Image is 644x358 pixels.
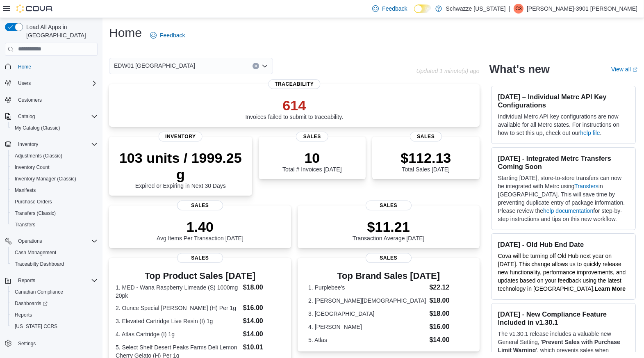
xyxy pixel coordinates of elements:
span: Inventory [18,141,38,148]
span: Reports [11,310,98,320]
a: Cash Management [11,248,59,258]
span: Manifests [15,187,36,194]
dd: $16.00 [429,322,469,332]
a: Dashboards [8,298,101,309]
img: Cova [16,5,53,13]
span: Inventory Count [15,164,50,171]
a: Learn More [595,285,626,292]
button: Adjustments (Classic) [8,150,101,162]
span: Inventory Manager (Classic) [11,174,98,184]
button: [US_STATE] CCRS [8,321,101,332]
span: Dashboards [11,299,98,308]
dt: 2. Ounce Special [PERSON_NAME] (H) Per 1g [116,304,240,312]
span: Manifests [11,185,98,195]
span: Adjustments (Classic) [11,151,98,161]
button: Transfers [8,219,101,230]
span: Feedback [382,5,407,13]
span: Load All Apps in [GEOGRAPHIC_DATA] [23,23,98,39]
span: Sales [410,132,442,141]
dd: $18.00 [429,309,469,319]
a: [US_STATE] CCRS [11,322,61,331]
span: Sales [177,201,223,210]
dd: $14.00 [429,335,469,345]
span: Reports [15,312,32,318]
span: Traceabilty Dashboard [15,261,64,267]
span: Settings [15,338,98,348]
span: Cash Management [15,249,56,256]
a: Settings [15,339,39,349]
button: Reports [2,275,101,286]
p: 1.40 [157,219,243,235]
span: C3 [515,4,521,14]
span: Operations [18,238,42,244]
a: Reports [11,310,35,320]
a: Dashboards [11,299,51,308]
strong: Prevent Sales with Purchase Limit Warning [498,339,620,353]
span: Inventory [15,139,98,149]
span: Users [15,78,98,88]
a: Transfers [11,220,39,230]
span: My Catalog (Classic) [11,123,98,133]
span: Purchase Orders [15,198,52,205]
button: Clear input [253,63,259,69]
h3: [DATE] – Individual Metrc API Key Configurations [498,93,629,109]
a: Inventory Count [11,162,53,172]
p: Individual Metrc API key configurations are now available for all Metrc states. For instructions ... [498,112,629,137]
dd: $18.00 [243,283,284,292]
span: Users [18,80,31,87]
span: Sales [177,253,223,263]
span: Reports [15,276,98,285]
h3: Top Brand Sales [DATE] [308,271,469,281]
p: Schwazze [US_STATE] [446,4,506,14]
span: Cova will be turning off Old Hub next year on [DATE]. This change allows us to quickly release ne... [498,253,626,292]
span: Traceability [268,79,320,89]
dt: 3. [GEOGRAPHIC_DATA] [308,310,426,318]
h1: Home [109,25,142,41]
span: Catalog [18,113,35,120]
a: Purchase Orders [11,197,55,207]
button: Traceabilty Dashboard [8,258,101,270]
span: Purchase Orders [11,197,98,207]
span: Washington CCRS [11,322,98,331]
p: 103 units / 1999.25 g [116,150,246,182]
span: Sales [296,132,328,141]
dt: 5. Atlas [308,336,426,344]
span: Transfers (Classic) [11,208,98,218]
button: Inventory Manager (Classic) [8,173,101,185]
span: Traceabilty Dashboard [11,259,98,269]
a: Inventory Manager (Classic) [11,174,80,184]
h3: Top Product Sales [DATE] [116,271,284,281]
button: Users [2,78,101,89]
input: Dark Mode [414,5,431,13]
span: Adjustments (Classic) [15,153,62,159]
dd: $22.12 [429,283,469,292]
dd: $10.01 [243,342,284,352]
button: Inventory [15,139,41,149]
span: Settings [18,340,36,347]
a: Customers [15,95,45,105]
span: Home [18,64,31,70]
span: My Catalog (Classic) [15,125,60,131]
button: Cash Management [8,247,101,258]
span: Cash Management [11,248,98,258]
button: Canadian Compliance [8,286,101,298]
button: Home [2,61,101,73]
div: Avg Items Per Transaction [DATE] [157,219,243,242]
button: Transfers (Classic) [8,208,101,219]
dt: 2. [PERSON_NAME][DEMOGRAPHIC_DATA] [308,296,426,305]
h2: What's new [489,63,550,76]
span: Customers [18,97,42,103]
a: help documentation [543,208,593,214]
p: $11.21 [353,219,425,235]
span: Transfers [15,221,35,228]
dd: $18.00 [429,296,469,306]
span: Reports [18,277,35,284]
span: Transfers [11,220,98,230]
button: Inventory Count [8,162,101,173]
a: Feedback [147,27,188,43]
span: Operations [15,236,98,246]
p: 10 [282,150,341,166]
div: Total # Invoices [DATE] [282,150,341,173]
